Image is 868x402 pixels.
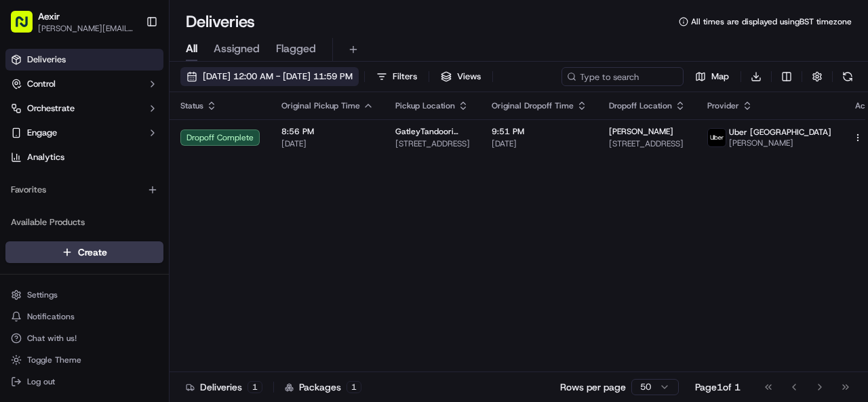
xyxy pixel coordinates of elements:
[27,333,77,344] span: Chat with us!
[5,285,163,304] button: Settings
[28,129,53,154] img: 4281594248423_2fcf9dad9f2a874258b8_72.png
[135,302,164,312] span: Pylon
[5,5,140,38] button: Aexir[PERSON_NAME][EMAIL_ADDRESS][DOMAIN_NAME]
[27,355,81,365] span: Toggle Theme
[435,67,487,86] button: Views
[561,67,684,86] input: Type to search
[285,380,361,394] div: Packages
[27,151,64,163] span: Analytics
[5,98,163,119] button: Orchestrate
[61,143,186,154] div: We're available if you need us!
[457,71,481,83] span: Views
[560,380,626,394] p: Rows per page
[120,247,148,258] span: [DATE]
[210,174,247,190] button: See all
[27,247,38,258] img: 1736555255976-a54dd68f-1ca7-489b-9aae-adbdc363a1c4
[281,100,360,111] span: Original Pickup Time
[5,73,163,95] button: Control
[14,176,91,187] div: Past conversations
[180,100,203,111] span: Status
[729,127,831,138] span: Uber [GEOGRAPHIC_DATA]
[691,16,852,27] span: All times are displayed using BST timezone
[395,100,455,111] span: Pickup Location
[27,78,56,90] span: Control
[27,311,75,322] span: Notifications
[393,71,417,83] span: Filters
[96,301,164,312] a: Powered byPylon
[42,210,110,221] span: [PERSON_NAME]
[609,126,673,137] span: [PERSON_NAME]
[38,9,60,23] button: Aexir
[370,67,423,86] button: Filters
[609,100,672,111] span: Dropoff Location
[838,67,857,86] button: Refresh
[281,138,374,149] span: [DATE]
[711,71,729,83] span: Map
[186,11,255,33] h1: Deliveries
[231,134,247,150] button: Start new chat
[707,100,739,111] span: Provider
[695,380,741,394] div: Page 1 of 1
[113,247,117,258] span: •
[35,87,244,102] input: Got a question? Start typing here...
[5,372,163,391] button: Log out
[5,212,163,233] div: Available Products
[14,54,247,76] p: Welcome 👋
[276,41,316,57] span: Flagged
[5,350,163,369] button: Toggle Theme
[27,54,66,66] span: Deliveries
[281,126,374,137] span: 8:56 PM
[5,179,163,201] div: Favorites
[186,380,262,394] div: Deliveries
[180,67,359,86] button: [DATE] 12:00 AM - [DATE] 11:59 PM
[14,14,41,41] img: Nash
[492,126,587,137] span: 9:51 PM
[61,129,222,143] div: Start new chat
[214,41,260,57] span: Assigned
[492,138,587,149] span: [DATE]
[14,234,35,256] img: Asif Zaman Khan
[186,41,197,57] span: All
[203,71,353,83] span: [DATE] 12:00 AM - [DATE] 11:59 PM
[27,376,55,387] span: Log out
[395,138,470,149] span: [STREET_ADDRESS]
[27,102,75,115] span: Orchestrate
[14,129,38,154] img: 1736555255976-a54dd68f-1ca7-489b-9aae-adbdc363a1c4
[38,23,135,34] button: [PERSON_NAME][EMAIL_ADDRESS][DOMAIN_NAME]
[729,138,831,148] span: [PERSON_NAME]
[5,329,163,348] button: Chat with us!
[120,210,148,221] span: [DATE]
[689,67,735,86] button: Map
[5,241,163,263] button: Create
[5,49,163,71] a: Deliveries
[347,381,361,393] div: 1
[27,127,57,139] span: Engage
[113,210,117,221] span: •
[5,307,163,326] button: Notifications
[708,129,726,146] img: uber-new-logo.jpeg
[42,247,110,258] span: [PERSON_NAME]
[248,381,262,393] div: 1
[14,197,35,219] img: Asad Riaz
[492,100,574,111] span: Original Dropoff Time
[5,122,163,144] button: Engage
[609,138,686,149] span: [STREET_ADDRESS]
[395,126,470,137] span: GatleyTandoori GatleyTandoori
[78,245,107,259] span: Create
[27,289,58,300] span: Settings
[5,146,163,168] a: Analytics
